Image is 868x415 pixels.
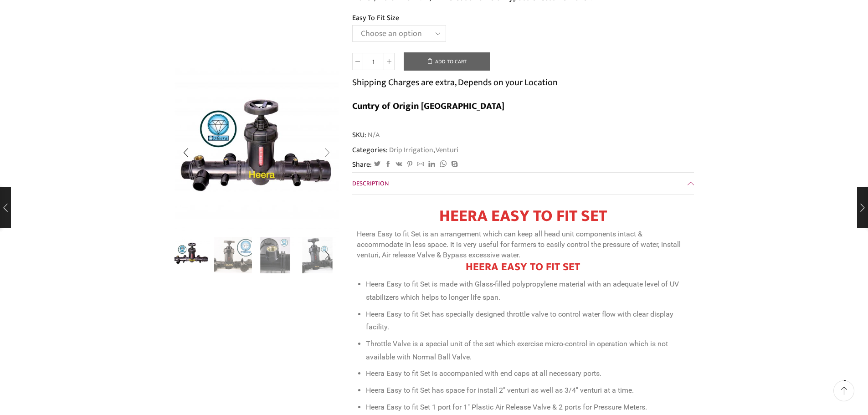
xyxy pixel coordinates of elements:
[175,141,197,164] div: Previous slide
[352,98,504,114] b: Cuntry of Origin [GEOGRAPHIC_DATA]
[366,338,689,364] li: Throttle Valve is a special unit of the set which exercise micro-control in operation which is no...
[366,401,689,414] li: Heera Easy to fit Set 1 port for 1″ Plastic Air Release Valve & 2 ports for Pressure Meters.
[366,384,689,397] li: Heera Easy to fit Set has space for install 2″ venturi as well as 3/4″ venturi at a time.
[298,237,336,275] a: IMG_1483
[214,237,252,275] a: IMG_1477
[357,261,689,274] h2: HEERA EASY TO FIT SET
[172,236,210,273] img: Heera Easy To Fit Set
[352,173,694,195] a: Description
[214,237,252,273] li: 2 / 8
[352,145,458,155] span: Categories: ,
[352,75,558,90] p: Shipping Charges are extra, Depends on your Location
[316,244,339,267] div: Next slide
[298,237,336,273] li: 4 / 8
[363,53,384,70] input: Product quantity
[388,144,433,156] a: Drip Irrigation
[257,237,294,273] li: 3 / 8
[352,130,694,140] span: SKU:
[316,141,339,164] div: Next slide
[352,13,399,23] label: Easy To Fit Size
[257,237,294,275] a: IMG_1482
[357,206,689,226] h1: HEERA EASY TO FIT SET
[366,308,689,334] li: Heera Easy to fit Set has specially designed throttle valve to control water flow with clear disp...
[172,237,210,273] li: 1 / 8
[366,367,689,380] li: Heera Easy to fit Set is accompanied with end caps at all necessary ports.
[366,278,689,304] li: Heera Easy to fit Set is made with Glass-filled polypropylene material with an adequate level of ...
[352,159,372,170] span: Share:
[366,130,380,140] span: N/A
[404,52,490,71] button: Add to cart
[352,178,389,189] span: Description
[435,144,458,156] a: Venturi
[175,68,339,232] div: 1 / 8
